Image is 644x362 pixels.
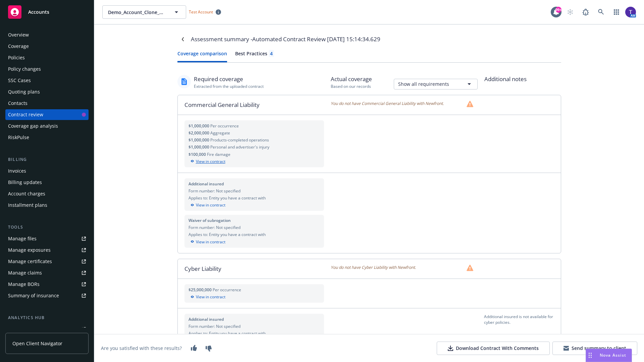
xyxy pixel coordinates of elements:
div: View in contract [189,202,320,208]
a: Search [594,5,608,19]
a: Manage claims [5,267,89,278]
div: Based on our records [331,83,372,89]
span: Nova Assist [600,352,626,358]
span: Open Client Navigator [12,340,62,347]
div: Additional insured [189,316,320,322]
div: Applies to: Entity you have a contract with [189,330,320,336]
a: Coverage gap analysis [5,121,89,131]
a: Invoices [5,166,89,176]
a: RiskPulse [5,132,89,143]
a: Policy changes [5,64,89,74]
div: Installment plans [8,200,47,210]
button: Nova Assist [586,349,632,362]
a: Manage exposures [5,245,89,255]
a: Quoting plans [5,86,89,97]
span: $2,000,000 [189,130,210,136]
a: Manage files [5,233,89,244]
a: Policies [5,52,89,63]
div: Manage BORs [8,279,40,290]
a: Billing updates [5,177,89,188]
span: Demo_Account_Clone_QA_CR_Tests_Client [108,9,166,16]
div: Policies [8,52,25,63]
button: Coverage comparison [177,50,227,62]
div: Analytics hub [5,314,89,321]
a: Accounts [5,3,89,21]
span: Test Account [189,9,213,15]
span: $25,000,000 [189,287,213,293]
div: Are you satisfied with these results? [101,345,182,352]
a: Account charges [5,188,89,199]
a: Installment plans [5,200,89,210]
a: Contacts [5,98,89,109]
div: Waiver of subrogation [189,218,320,223]
div: Additional insured [189,181,320,187]
div: Tools [5,224,89,231]
a: Report a Bug [579,5,592,19]
div: Form number: Not specified [189,188,320,194]
div: Manage certificates [8,256,52,267]
span: Test Account [186,8,224,15]
span: Per occurrence [210,123,239,129]
div: Manage claims [8,267,42,278]
div: Billing updates [8,177,42,188]
div: View in contract [189,294,320,300]
div: Account charges [8,188,45,199]
div: Actual coverage [331,75,372,83]
a: Switch app [610,5,623,19]
button: Download Contract With Comments [437,342,550,355]
span: $1,000,000 [189,144,210,150]
div: 4 [270,50,273,57]
div: Loss summary generator [8,324,64,335]
div: Policy changes [8,64,41,74]
a: Manage BORs [5,279,89,290]
span: Personal and advertiser's injury [210,144,269,150]
span: Accounts [28,9,49,15]
div: Commercial General Liability [178,95,331,115]
span: $100,000 [189,152,207,157]
div: Required coverage [194,75,264,83]
img: photo [625,7,636,17]
div: View in contract [189,239,320,245]
div: Form number: Not specified [189,323,320,329]
button: Send summary to client [552,342,637,355]
a: Loss summary generator [5,324,89,335]
span: Aggregate [210,130,230,136]
span: $1,000,000 [189,137,210,143]
div: Invoices [8,166,26,176]
div: Summary of insurance [8,290,59,301]
a: Navigate back [177,34,188,45]
a: Start snowing [563,5,577,19]
div: Additional notes [484,75,561,83]
div: Form number: Not specified [189,225,320,230]
div: View in contract [189,159,320,165]
button: Demo_Account_Clone_QA_CR_Tests_Client [102,5,186,19]
div: Drag to move [586,349,594,362]
div: Overview [8,29,29,40]
div: Quoting plans [8,86,40,97]
div: 99+ [555,7,561,13]
div: Applies to: Entity you have a contract with [189,195,320,201]
div: Manage exposures [8,245,51,255]
span: Per occurrence [213,287,241,293]
span: You do not have Cyber Liability with Newfront. [331,264,416,271]
div: Download Contract With Comments [448,345,539,352]
a: Overview [5,29,89,40]
a: Contract review [5,109,89,120]
span: You do not have Commercial General Liability with Newfront. [331,101,444,107]
div: SSC Cases [8,75,31,86]
div: Additional insured is not available for cyber policies. [484,314,560,346]
div: Manage files [8,233,37,244]
div: Coverage [8,41,29,52]
div: Coverage gap analysis [8,121,58,131]
span: Products-completed operations [210,137,269,143]
a: SSC Cases [5,75,89,86]
div: Extracted from the uploaded contract [194,83,264,89]
a: Summary of insurance [5,290,89,301]
div: Best Practices [235,50,274,57]
div: Contract review [8,109,43,120]
div: Contacts [8,98,28,109]
div: Cyber Liability [178,259,331,279]
div: Send summary to client [563,345,626,352]
div: Billing [5,156,89,163]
